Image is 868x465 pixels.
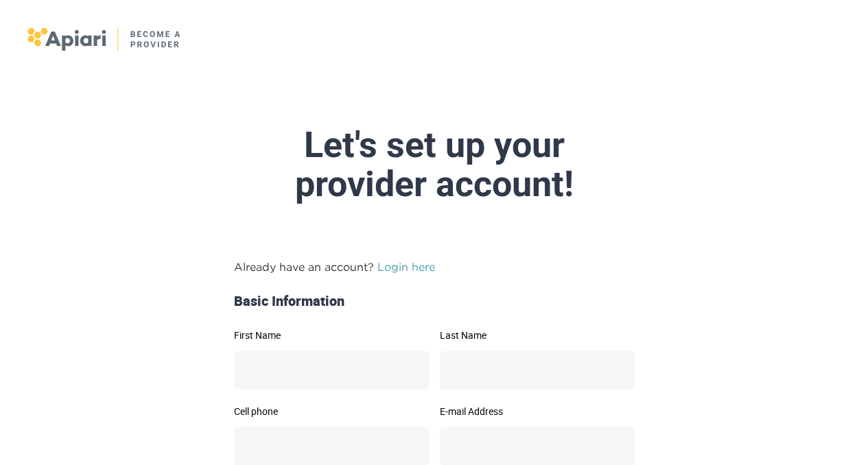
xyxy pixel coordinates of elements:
[234,407,429,416] label: Cell phone
[234,331,429,340] label: First Name
[234,259,635,275] p: Already have an account?
[228,291,640,311] div: Basic Information
[27,27,182,51] img: logo
[110,126,758,204] div: Let's set up your provider account!
[440,407,635,416] label: E-mail Address
[377,261,435,273] a: Login here
[440,331,635,340] label: Last Name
